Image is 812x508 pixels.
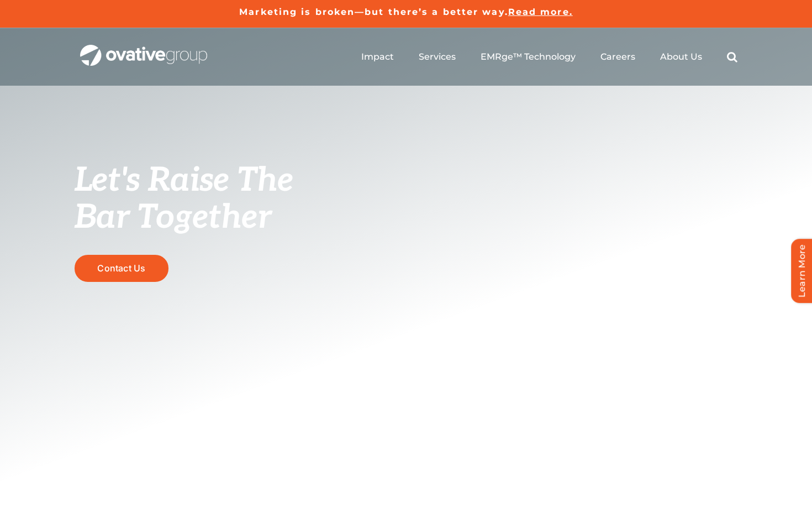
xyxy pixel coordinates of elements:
[481,51,576,62] a: EMRge™ Technology
[660,51,702,62] a: About Us
[75,198,271,238] span: Bar Together
[508,7,573,17] a: Read more.
[419,51,456,62] a: Services
[727,51,737,62] a: Search
[600,51,635,62] a: Careers
[97,263,145,274] span: Contact Us
[239,7,508,17] a: Marketing is broken—but there’s a better way.
[361,51,394,62] a: Impact
[75,161,294,201] span: Let's Raise The
[75,255,168,282] a: Contact Us
[361,39,737,75] nav: Menu
[80,44,207,54] a: OG_Full_horizontal_WHT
